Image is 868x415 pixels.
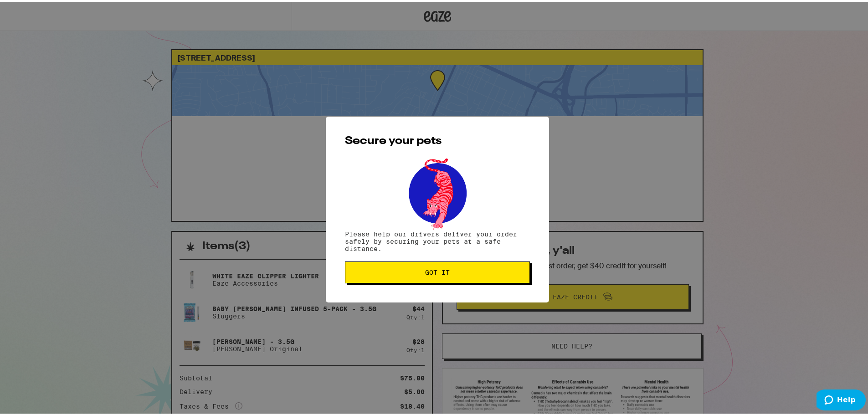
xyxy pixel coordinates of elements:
[425,267,450,274] span: Got it
[400,154,475,229] img: pets
[345,134,530,145] h2: Secure your pets
[345,260,530,282] button: Got it
[345,229,530,251] p: Please help our drivers deliver your order safely by securing your pets at a safe distance.
[817,388,866,410] iframe: Opens a widget where you can find more information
